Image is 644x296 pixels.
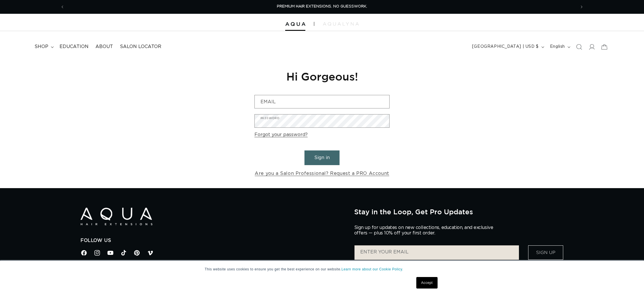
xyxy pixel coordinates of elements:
[528,245,563,260] button: Sign Up
[342,267,403,271] a: Learn more about our Cookie Policy.
[323,22,359,26] img: aqualyna.com
[277,5,367,8] span: PREMIUM HAIR EXTENSIONS. NO GUESSWORK.
[550,44,565,50] span: English
[416,277,438,289] a: Accept
[285,22,305,26] img: Aqua Hair Extensions
[60,44,89,50] span: Education
[354,208,563,216] h2: Stay in the Loop, Get Pro Updates
[255,95,389,108] input: Email
[95,44,113,50] span: About
[354,245,519,260] input: ENTER YOUR EMAIL
[92,40,116,53] a: About
[469,41,547,52] button: [GEOGRAPHIC_DATA] | USD $
[354,225,498,236] p: Sign up for updates on new collections, education, and exclusive offers — plus 10% off your first...
[255,169,389,178] a: Are you a Salon Professional? Request a PRO Account
[56,40,92,53] a: Education
[547,41,573,52] button: English
[80,208,152,225] img: Aqua Hair Extensions
[31,40,56,53] summary: shop
[120,44,161,50] span: Salon Locator
[254,69,390,83] h1: Hi Gorgeous!
[573,41,585,53] summary: Search
[56,1,69,12] button: Previous announcement
[304,150,340,165] button: Sign in
[34,44,48,50] span: shop
[254,131,308,139] a: Forgot your password?
[575,1,588,12] button: Next announcement
[116,40,165,53] a: Salon Locator
[472,44,539,50] span: [GEOGRAPHIC_DATA] | USD $
[80,238,346,244] h2: Follow Us
[205,267,439,272] p: This website uses cookies to ensure you get the best experience on our website.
